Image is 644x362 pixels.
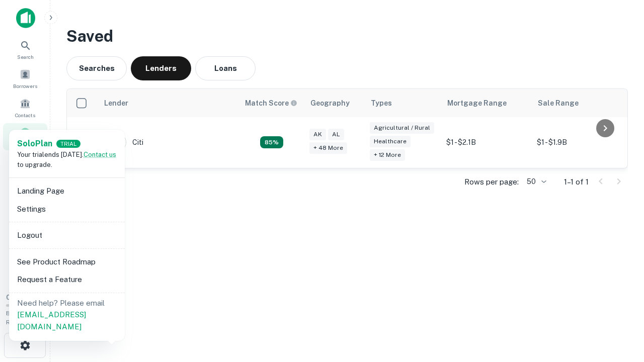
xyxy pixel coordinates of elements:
li: See Product Roadmap [13,253,121,271]
a: [EMAIL_ADDRESS][DOMAIN_NAME] [17,310,86,331]
li: Request a Feature [13,270,121,289]
div: TRIAL [56,140,80,148]
li: Settings [13,200,121,218]
span: Your trial ends [DATE]. to upgrade. [17,151,116,168]
iframe: Chat Widget [594,282,644,330]
li: Logout [13,226,121,244]
li: Landing Page [13,182,121,200]
strong: Solo Plan [17,139,52,148]
a: Contact us [84,151,116,158]
a: SoloPlan [17,138,52,150]
p: Need help? Please email [17,297,117,333]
